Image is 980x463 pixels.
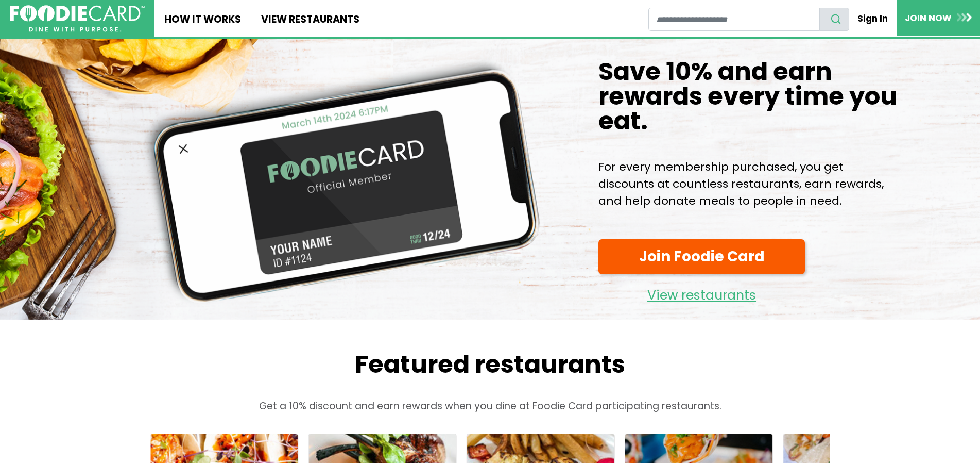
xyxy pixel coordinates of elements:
[598,239,805,275] a: Join Foodie Card
[130,399,851,414] p: Get a 10% discount and earn rewards when you dine at Foodie Card participating restaurants.
[10,5,145,32] img: FoodieCard; Eat, Drink, Save, Donate
[819,8,849,31] button: search
[598,158,902,209] p: For every membership purchased, you get discounts at countless restaurants, earn rewards, and hel...
[648,8,820,31] input: restaurant search
[849,7,897,30] a: Sign In
[130,350,851,379] h2: Featured restaurants
[598,59,902,134] h1: Save 10% and earn rewards every time you eat.
[598,279,805,306] a: View restaurants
